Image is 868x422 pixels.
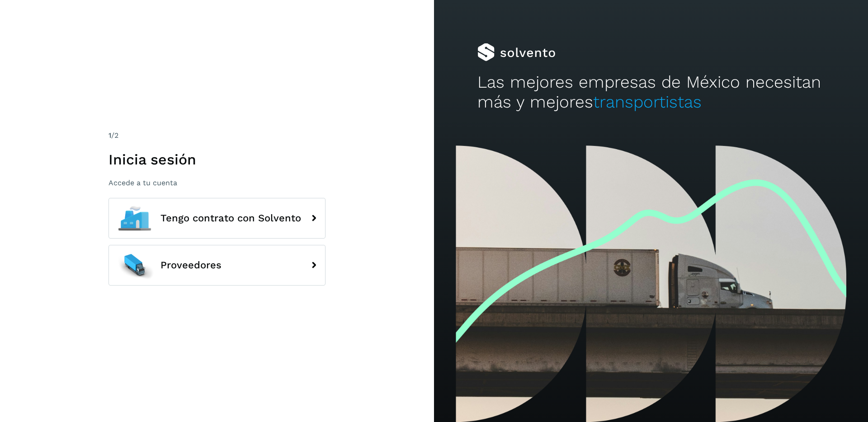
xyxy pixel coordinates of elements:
[108,198,325,239] button: Tengo contrato con Solvento
[477,72,825,113] h2: Las mejores empresas de México necesitan más y mejores
[108,245,325,286] button: Proveedores
[108,151,325,168] h1: Inicia sesión
[593,92,702,112] span: transportistas
[108,131,111,140] span: 1
[160,260,222,271] span: Proveedores
[160,213,301,224] span: Tengo contrato con Solvento
[108,178,325,187] p: Accede a tu cuenta
[108,130,325,141] div: /2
